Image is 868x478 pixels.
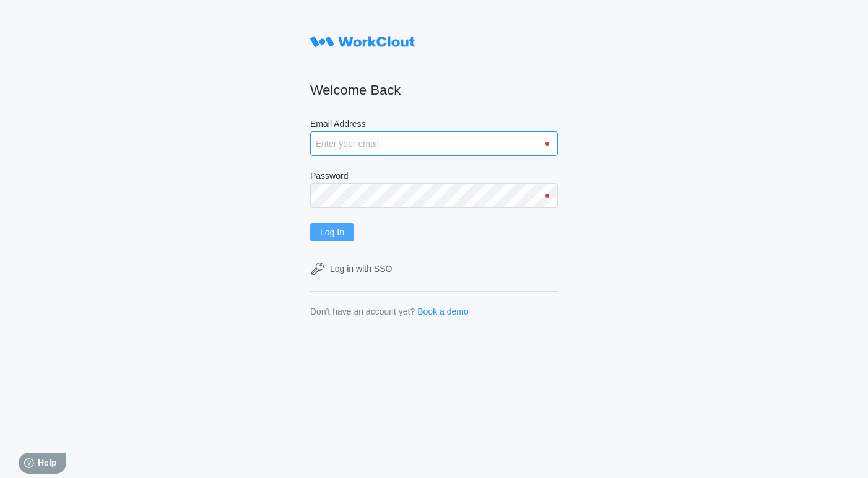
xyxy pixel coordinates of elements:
div: Log in with SSO [330,264,392,274]
a: Log in with SSO [310,261,558,276]
label: Password [310,171,558,183]
a: Book a demo [417,306,469,316]
label: Email Address [310,119,558,131]
button: Log In [310,223,354,241]
div: Don't have an account yet? [310,306,415,316]
h2: Welcome Back [310,82,558,99]
input: Enter your email [310,131,558,156]
span: Log In [320,228,344,237]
